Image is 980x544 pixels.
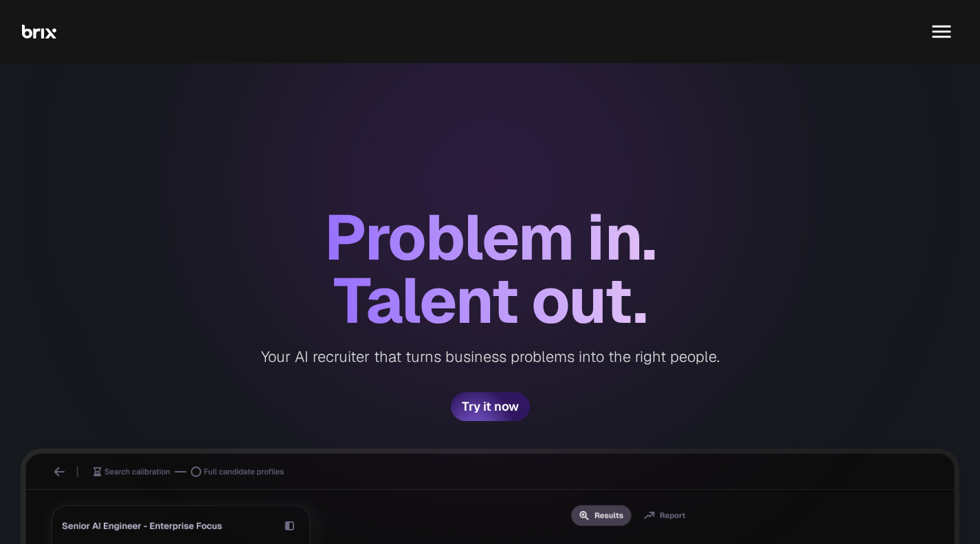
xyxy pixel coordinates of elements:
div: Problem in. [324,206,656,269]
span: Try it now [462,400,519,413]
img: Brix Logo [22,25,56,39]
div: Talent out. [333,269,647,332]
button: Try it now [451,392,530,421]
div: Your AI recruiter that turns business problems into the right people. [261,332,720,392]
